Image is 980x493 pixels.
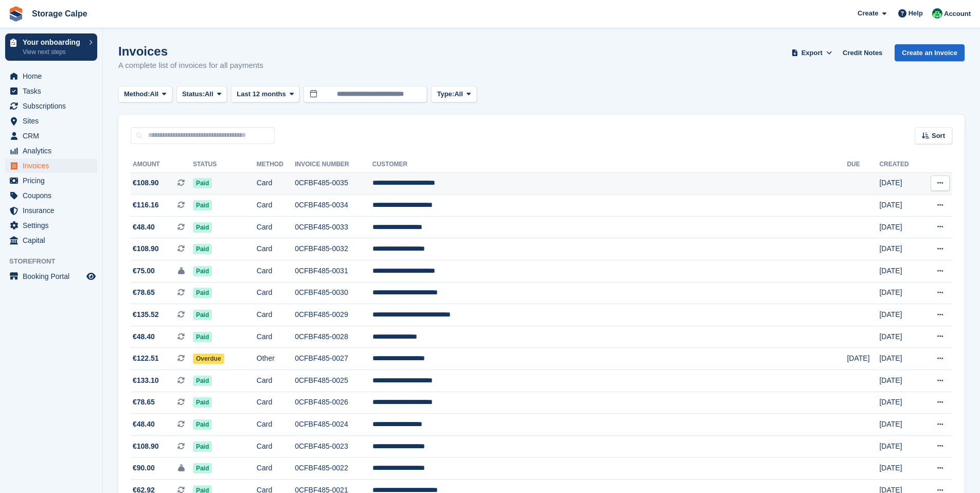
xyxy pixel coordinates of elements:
[133,222,155,233] span: €48.40
[182,89,205,99] span: Status:
[231,86,299,103] button: Last 12 months
[193,200,212,210] span: Paid
[5,203,97,218] a: menu
[257,392,295,414] td: Card
[879,260,921,283] td: [DATE]
[908,8,923,19] span: Help
[454,89,463,99] span: All
[193,310,212,320] span: Paid
[5,218,97,233] a: menu
[23,84,84,98] span: Tasks
[193,376,212,386] span: Paid
[28,5,92,22] a: Storage Calpe
[193,397,212,408] span: Paid
[133,309,159,320] span: €135.52
[257,457,295,480] td: Card
[133,243,159,254] span: €108.90
[257,282,295,304] td: Card
[5,33,97,61] a: Your onboarding View next steps
[237,89,286,99] span: Last 12 months
[932,131,945,141] span: Sort
[295,348,372,370] td: 0CFBF485-0027
[257,216,295,238] td: Card
[133,441,159,452] span: €108.90
[257,195,295,217] td: Card
[131,156,193,173] th: Amount
[5,173,97,188] a: menu
[23,173,84,188] span: Pricing
[8,6,24,22] img: stora-icon-8386f47178a22dfd0bd8f6a31ec36ba5ce8667c1dd55bd0f319d3a0aa187defe.svg
[5,99,97,113] a: menu
[295,172,372,195] td: 0CFBF485-0035
[295,282,372,304] td: 0CFBF485-0030
[879,392,921,414] td: [DATE]
[257,156,295,173] th: Method
[23,203,84,218] span: Insurance
[879,304,921,326] td: [DATE]
[879,435,921,457] td: [DATE]
[193,178,212,188] span: Paid
[5,144,97,158] a: menu
[895,44,965,61] a: Create an Invoice
[23,129,84,143] span: CRM
[879,156,921,173] th: Created
[5,233,97,248] a: menu
[372,156,847,173] th: Customer
[295,370,372,392] td: 0CFBF485-0025
[133,200,159,210] span: €116.16
[193,266,212,276] span: Paid
[193,222,212,233] span: Paid
[879,457,921,480] td: [DATE]
[5,159,97,173] a: menu
[879,414,921,436] td: [DATE]
[193,244,212,254] span: Paid
[9,256,102,267] span: Storefront
[789,44,834,61] button: Export
[5,69,97,83] a: menu
[23,47,84,57] p: View next steps
[295,457,372,480] td: 0CFBF485-0022
[879,216,921,238] td: [DATE]
[124,89,150,99] span: Method:
[5,114,97,128] a: menu
[23,114,84,128] span: Sites
[847,156,879,173] th: Due
[205,89,213,99] span: All
[257,435,295,457] td: Card
[431,86,476,103] button: Type: All
[944,9,971,19] span: Account
[257,260,295,283] td: Card
[295,216,372,238] td: 0CFBF485-0033
[193,442,212,452] span: Paid
[5,269,97,284] a: menu
[879,172,921,195] td: [DATE]
[133,397,155,408] span: €78.65
[801,48,823,58] span: Export
[23,69,84,83] span: Home
[23,99,84,113] span: Subscriptions
[879,195,921,217] td: [DATE]
[858,8,878,19] span: Create
[133,419,155,430] span: €48.40
[118,60,263,72] p: A complete list of invoices for all payments
[295,195,372,217] td: 0CFBF485-0034
[133,353,159,364] span: €122.51
[118,86,172,103] button: Method: All
[295,304,372,326] td: 0CFBF485-0029
[879,282,921,304] td: [DATE]
[23,144,84,158] span: Analytics
[879,238,921,260] td: [DATE]
[176,86,227,103] button: Status: All
[437,89,454,99] span: Type:
[23,39,84,46] p: Your onboarding
[257,414,295,436] td: Card
[257,326,295,348] td: Card
[932,8,942,19] img: Calpe Storage
[257,348,295,370] td: Other
[879,326,921,348] td: [DATE]
[193,156,257,173] th: Status
[295,326,372,348] td: 0CFBF485-0028
[5,129,97,143] a: menu
[295,435,372,457] td: 0CFBF485-0023
[5,188,97,203] a: menu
